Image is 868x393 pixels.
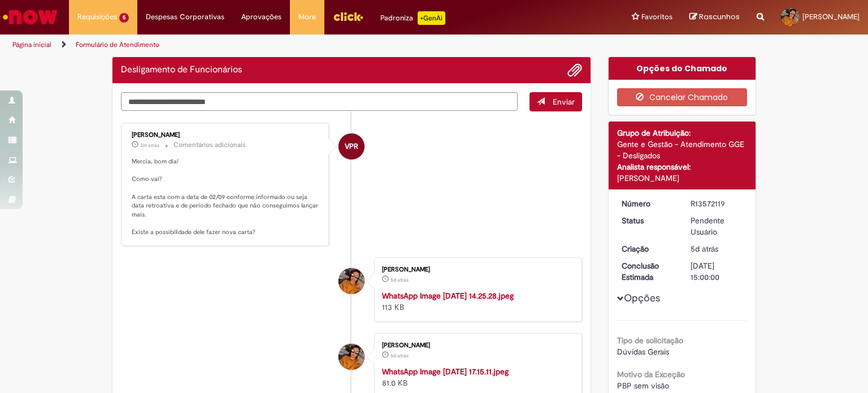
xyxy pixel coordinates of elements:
[380,11,445,25] div: Padroniza
[140,142,159,149] span: 3m atrás
[617,172,748,184] div: [PERSON_NAME]
[382,366,570,388] div: 81.0 KB
[390,277,409,283] time: 26/09/2025 17:52:19
[553,97,575,107] span: Enviar
[390,352,409,359] time: 26/09/2025 17:52:19
[418,11,445,25] p: +GenAi
[338,133,364,159] div: Vanessa Paiva Ribeiro
[613,198,683,209] dt: Número
[567,63,582,77] button: Adicionar anexos
[617,161,748,172] div: Analista responsável:
[12,40,51,49] a: Página inicial
[689,12,740,23] a: Rascunhos
[298,11,316,23] span: More
[691,243,743,254] div: 26/09/2025 17:53:02
[77,11,117,23] span: Requisições
[530,92,582,111] button: Enviar
[1,6,59,28] img: ServiceNow
[617,127,748,139] div: Grupo de Atribuição:
[132,157,320,237] p: Mercia, bom dia! Como vai? A carta esta com a data de 02/09 conforme informado ou seja data retro...
[382,342,570,349] div: [PERSON_NAME]
[617,381,669,391] span: PBP sem visão
[609,57,756,80] div: Opções do Chamado
[333,8,363,25] img: click_logo_yellow_360x200.png
[617,369,685,379] b: Motivo da Exceção
[241,11,281,23] span: Aprovações
[691,244,718,254] time: 26/09/2025 17:53:02
[140,142,159,149] time: 01/10/2025 09:00:24
[802,12,860,21] span: [PERSON_NAME]
[641,11,672,23] span: Favoritos
[119,13,129,23] span: 5
[691,198,743,209] div: R13572119
[382,290,570,313] div: 113 KB
[146,11,224,23] span: Despesas Corporativas
[382,266,570,273] div: [PERSON_NAME]
[613,243,683,254] dt: Criação
[338,344,364,370] div: Mercia Mayra Meneses Ferreira
[617,139,748,161] div: Gente e Gestão - Atendimento GGE - Desligados
[390,277,409,283] span: 5d atrás
[617,335,683,346] b: Tipo de solicitação
[345,133,358,160] span: VPR
[76,40,159,49] a: Formulário de Atendimento
[691,244,718,254] span: 5d atrás
[691,260,743,283] div: [DATE] 15:00:00
[173,140,246,150] small: Comentários adicionais
[382,291,514,301] a: WhatsApp Image [DATE] 14.25.28.jpeg
[699,11,740,22] span: Rascunhos
[390,352,409,359] span: 5d atrás
[8,34,570,55] ul: Trilhas de página
[613,260,683,283] dt: Conclusão Estimada
[617,88,748,106] button: Cancelar Chamado
[121,65,242,75] h2: Desligamento de Funcionários Histórico de tíquete
[132,132,320,139] div: [PERSON_NAME]
[613,215,683,226] dt: Status
[121,92,518,111] textarea: Digite sua mensagem aqui...
[338,268,364,294] div: Mercia Mayra Meneses Ferreira
[691,215,743,237] div: Pendente Usuário
[382,366,509,377] a: WhatsApp Image [DATE] 17.15.11.jpeg
[617,347,669,357] span: Dúvidas Gerais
